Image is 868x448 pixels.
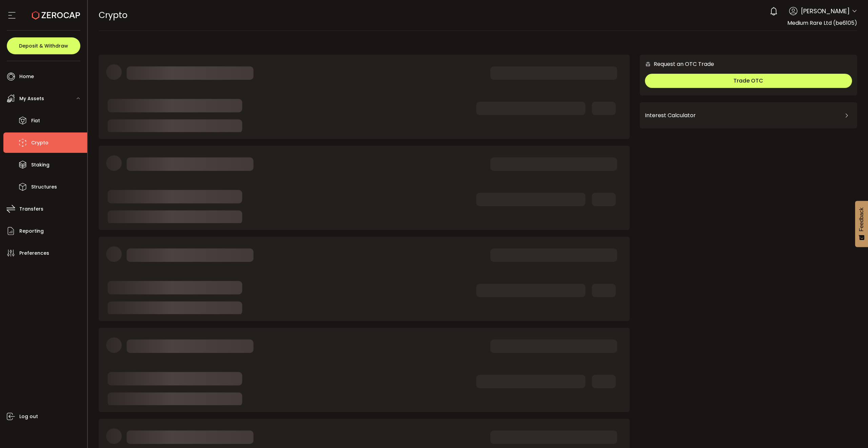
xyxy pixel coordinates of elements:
[31,182,57,192] span: Structures
[19,94,44,104] span: My Assets
[19,43,68,48] span: Deposit & Withdraw
[99,9,127,21] span: Crypto
[19,248,49,258] span: Preferences
[19,412,38,422] span: Log out
[855,201,868,247] button: Feedback - Show survey
[7,37,80,54] button: Deposit & Withdraw
[31,160,50,170] span: Staking
[801,6,850,16] span: [PERSON_NAME]
[645,74,852,88] button: Trade OTC
[19,204,43,214] span: Transfers
[31,138,48,148] span: Crypto
[19,72,34,82] span: Home
[645,107,852,124] div: Interest Calculator
[733,77,763,85] span: Trade OTC
[859,208,865,231] span: Feedback
[787,19,857,27] span: Medium Rare Ltd (be6105)
[645,61,651,67] img: 6nGpN7MZ9FLuBP83NiajKbTRY4UzlzQtBKtCrLLspmCkSvCZHBKvY3NxgQaT5JnOQREvtQ257bXeeSTueZfAPizblJ+Fe8JwA...
[640,60,714,68] div: Request an OTC Trade
[19,226,44,236] span: Reporting
[31,116,40,126] span: Fiat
